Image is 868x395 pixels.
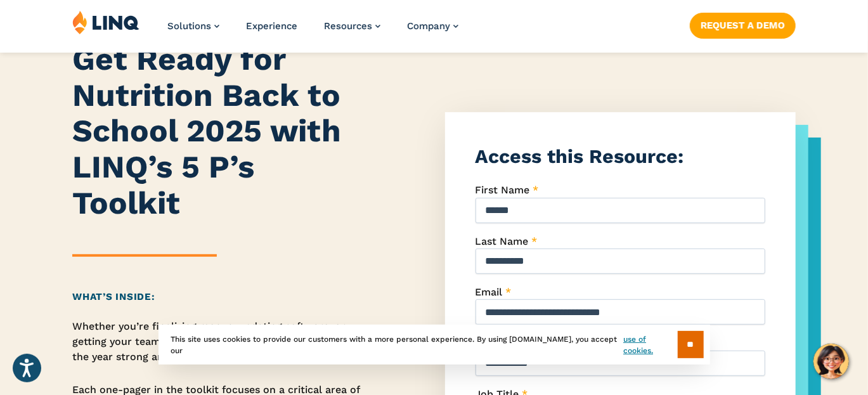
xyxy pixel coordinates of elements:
[813,344,849,379] button: Hello, have a question? Let’s chat.
[159,325,710,365] div: This site uses cookies to provide our customers with a more personal experience. By using [DOMAIN...
[167,10,458,52] nav: Primary Navigation
[407,20,458,32] a: Company
[690,13,796,38] a: Request a Demo
[476,143,765,170] h3: Access this Resource:
[407,20,450,32] span: Company
[246,20,297,32] a: Experience
[167,20,211,32] span: Solutions
[623,333,677,356] a: use of cookies.
[72,41,341,221] strong: Get Ready for Nutrition Back to School 2025 with LINQ’s 5 P’s Toolkit
[476,286,503,298] span: Email
[690,10,796,38] nav: Button Navigation
[72,10,139,34] img: LINQ | K‑12 Software
[72,290,361,304] h2: What’s Inside:
[72,319,361,365] p: Whether you’re finalizing menus, updating software, or getting your team audit-ready, this toolki...
[324,20,372,32] span: Resources
[324,20,380,32] a: Resources
[167,20,219,32] a: Solutions
[476,235,529,247] span: Last Name
[476,184,530,196] span: First Name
